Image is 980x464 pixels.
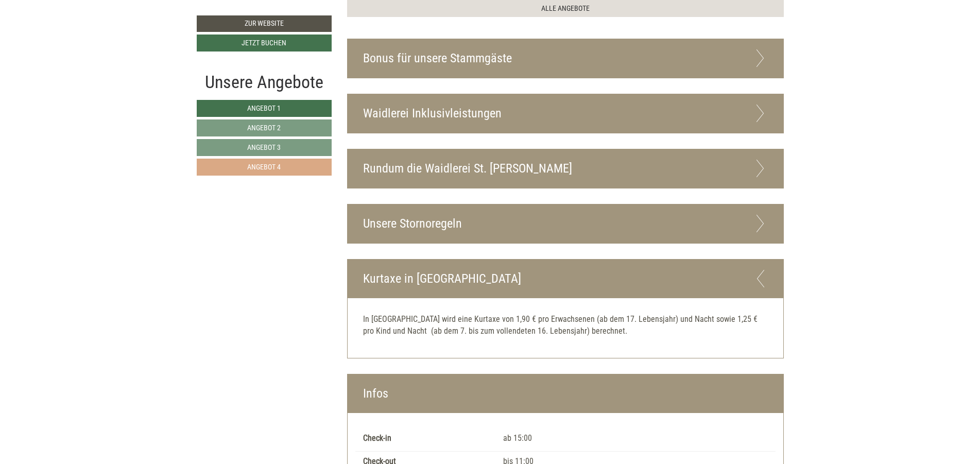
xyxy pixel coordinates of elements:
[348,39,783,78] div: Bonus für unsere Stammgäste
[197,15,332,32] a: Zur Website
[348,204,783,243] div: Unsere Stornoregeln
[363,433,391,444] label: Check-in
[348,374,783,413] div: Infos
[348,149,783,188] div: Rundum die Waidlerei St. [PERSON_NAME]
[247,163,281,171] span: Angebot 4
[495,433,776,444] div: ab 15:00
[363,314,768,337] p: In [GEOGRAPHIC_DATA] wird eine Kurtaxe von 1,90 € pro Erwachsenen (ab dem 17. Lebensjahr) und Nac...
[197,70,332,95] div: Unsere Angebote
[247,104,281,112] span: Angebot 1
[247,143,281,151] span: Angebot 3
[197,35,332,51] a: Jetzt buchen
[348,94,783,133] div: Waidlerei Inklusivleistungen
[247,124,281,132] span: Angebot 2
[348,260,783,298] div: Kurtaxe in [GEOGRAPHIC_DATA]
